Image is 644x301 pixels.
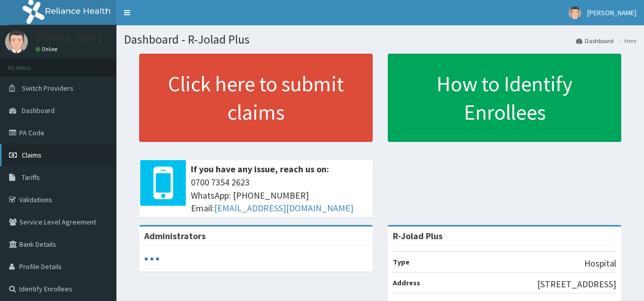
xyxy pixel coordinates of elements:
a: [EMAIL_ADDRESS][DOMAIN_NAME] [214,202,353,214]
span: Switch Providers [22,84,73,93]
img: User Image [5,30,28,53]
b: Administrators [144,230,206,242]
p: [STREET_ADDRESS] [537,278,616,291]
strong: R-Jolad Plus [393,230,442,242]
li: Here [615,36,636,45]
span: 0700 7354 2623 WhatsApp: [PHONE_NUMBER] Email: [191,176,368,215]
span: [PERSON_NAME] [587,8,636,17]
a: Dashboard [576,36,614,45]
h1: Dashboard - R-Jolad Plus [124,33,636,46]
a: Online [35,46,60,53]
a: Click here to submit claims [139,54,373,142]
p: [PERSON_NAME] [35,33,102,42]
b: If you have any issue, reach us on: [191,163,329,175]
p: Hospital [584,257,616,270]
span: Claims [22,150,42,160]
b: Type [393,257,410,267]
b: Address [393,278,420,287]
span: Dashboard [22,106,55,115]
svg: audio-loading [144,251,159,267]
img: User Image [569,7,581,19]
span: Tariffs [22,173,40,182]
a: How to Identify Enrollees [388,54,621,142]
